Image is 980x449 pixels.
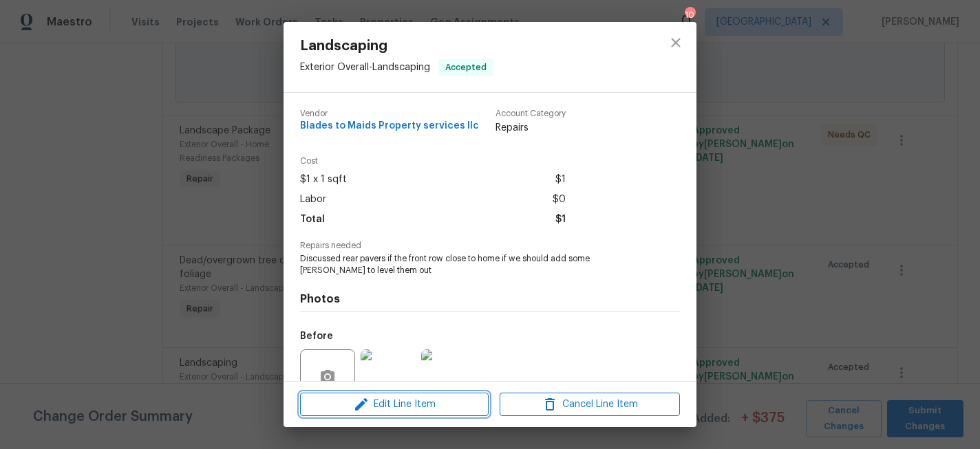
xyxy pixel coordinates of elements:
[304,396,484,413] span: Edit Line Item
[659,26,692,59] button: close
[300,241,680,250] span: Repairs needed
[300,292,680,306] h4: Photos
[300,393,489,417] button: Edit Line Item
[504,396,676,413] span: Cancel Line Item
[500,393,680,417] button: Cancel Line Item
[300,170,347,190] span: $1 x 1 sqft
[300,121,479,131] span: Blades to Maids Property services llc
[300,63,430,72] span: Exterior Overall - Landscaping
[553,190,566,210] span: $0
[300,210,325,230] span: Total
[300,109,479,118] span: Vendor
[300,39,493,54] span: Landscaping
[685,8,694,22] div: 10
[440,61,492,74] span: Accepted
[496,109,566,118] span: Account Category
[555,170,566,190] span: $1
[496,121,566,135] span: Repairs
[300,253,642,276] span: Discussed rear pavers if the front row close to home if we should add some [PERSON_NAME] to level...
[300,190,326,210] span: Labor
[300,331,333,341] h5: Before
[300,157,566,166] span: Cost
[555,210,566,230] span: $1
